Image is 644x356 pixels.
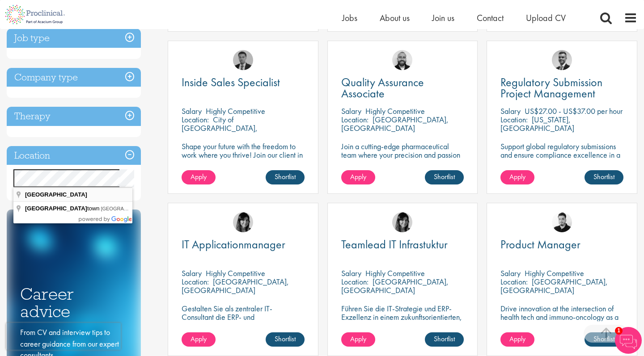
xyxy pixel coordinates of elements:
[585,170,623,184] a: Shortlist
[341,332,375,347] a: Apply
[7,29,141,48] h3: Job type
[500,268,521,278] span: Salary
[500,77,623,99] a: Regulatory Submission Project Management
[182,237,285,252] span: IT Applicationmanager
[341,142,464,176] p: Join a cutting-edge pharmaceutical team where your precision and passion for quality will help sh...
[365,268,425,278] p: Highly Competitive
[509,172,525,181] span: Apply
[615,327,623,335] span: 1
[615,327,642,354] img: Chatbot
[191,172,207,181] span: Apply
[425,332,464,347] a: Shortlist
[500,75,602,101] span: Regulatory Submission Project Management
[182,114,258,142] p: City of [GEOGRAPHIC_DATA], [GEOGRAPHIC_DATA]
[341,304,464,338] p: Führen Sie die IT-Strategie und ERP-Exzellenz in einem zukunftsorientierten, wachsenden Unternehm...
[380,12,410,24] a: About us
[341,237,448,252] span: Teamlead IT Infrastuktur
[20,285,127,320] h3: Career advice
[552,212,572,232] img: Anderson Maldonado
[182,276,209,287] span: Location:
[342,12,357,24] a: Jobs
[500,239,623,250] a: Product Manager
[182,332,216,347] a: Apply
[509,334,525,343] span: Apply
[206,106,265,116] p: Highly Competitive
[500,304,623,347] p: Drive innovation at the intersection of health tech and immuno-oncology as a Product Manager shap...
[500,114,528,125] span: Location:
[500,332,534,347] a: Apply
[182,268,202,278] span: Salary
[500,106,521,116] span: Salary
[182,304,305,355] p: Gestalten Sie als zentraler IT-Consultant die ERP- und Produktionssysteme in einem wachsenden, in...
[341,106,361,116] span: Salary
[25,191,87,198] span: [GEOGRAPHIC_DATA]
[266,170,305,184] a: Shortlist
[432,12,454,24] a: Join us
[182,106,202,116] span: Salary
[500,276,528,287] span: Location:
[6,323,121,350] iframe: reCAPTCHA
[350,334,366,343] span: Apply
[233,212,253,232] img: Tesnim Chagklil
[477,12,504,24] a: Contact
[500,276,608,295] p: [GEOGRAPHIC_DATA], [GEOGRAPHIC_DATA]
[500,237,580,252] span: Product Manager
[341,114,369,125] span: Location:
[266,332,305,347] a: Shortlist
[552,50,572,70] img: Alex Bill
[7,107,141,126] h3: Therapy
[233,50,253,70] img: Carl Gbolade
[341,268,361,278] span: Salary
[182,170,216,184] a: Apply
[526,12,566,24] a: Upload CV
[182,276,289,295] p: [GEOGRAPHIC_DATA], [GEOGRAPHIC_DATA]
[25,205,101,212] span: town
[191,334,207,343] span: Apply
[392,212,412,232] img: Tesnim Chagklil
[425,170,464,184] a: Shortlist
[7,68,141,87] h3: Company type
[341,276,449,295] p: [GEOGRAPHIC_DATA], [GEOGRAPHIC_DATA]
[341,114,449,133] p: [GEOGRAPHIC_DATA], [GEOGRAPHIC_DATA]
[392,50,412,70] img: Jordan Kiely
[525,106,623,116] p: US$27.00 - US$37.00 per hour
[182,239,305,250] a: IT Applicationmanager
[182,142,305,176] p: Shape your future with the freedom to work where you thrive! Join our client in this fully remote...
[182,77,305,88] a: Inside Sales Specialist
[341,77,464,99] a: Quality Assurance Associate
[500,142,623,168] p: Support global regulatory submissions and ensure compliance excellence in a dynamic project manag...
[7,146,141,165] h3: Location
[500,114,574,133] p: [US_STATE], [GEOGRAPHIC_DATA]
[25,205,87,212] span: [GEOGRAPHIC_DATA]
[206,268,265,278] p: Highly Competitive
[365,106,425,116] p: Highly Competitive
[341,239,464,250] a: Teamlead IT Infrastuktur
[341,170,375,184] a: Apply
[182,114,209,125] span: Location:
[500,170,534,184] a: Apply
[525,268,584,278] p: Highly Competitive
[341,75,424,101] span: Quality Assurance Associate
[341,276,369,287] span: Location:
[182,75,280,90] span: Inside Sales Specialist
[350,172,366,181] span: Apply
[101,206,260,211] span: [GEOGRAPHIC_DATA], [GEOGRAPHIC_DATA], [GEOGRAPHIC_DATA]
